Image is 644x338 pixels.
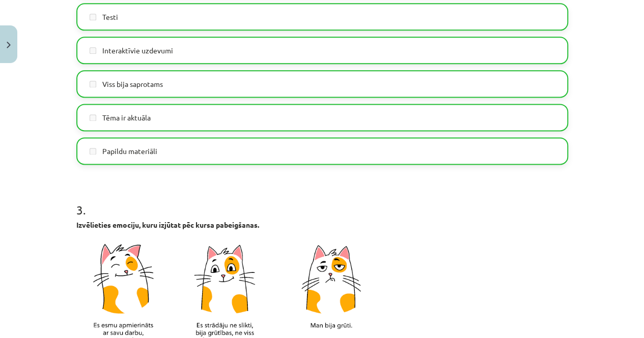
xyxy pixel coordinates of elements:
span: Tēma ir aktuāla [102,112,151,123]
input: Tēma ir aktuāla [90,114,96,121]
input: Testi [90,14,96,20]
span: Interaktīvie uzdevumi [102,45,173,56]
input: Interaktīvie uzdevumi [90,47,96,54]
span: Testi [102,12,118,22]
input: Viss bija saprotams [90,81,96,87]
h1: 3 . [76,185,568,217]
span: Viss bija saprotams [102,79,163,89]
img: icon-close-lesson-0947bae3869378f0d4975bcd49f059093ad1ed9edebbc8119c70593378902aed.svg [7,42,11,48]
span: Izvēlieties emociju, kuru izjūtat pēc kursa pabeigšanas. [76,220,259,229]
input: Papildu materiāli [90,148,96,155]
span: Papildu materiāli [102,146,157,157]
